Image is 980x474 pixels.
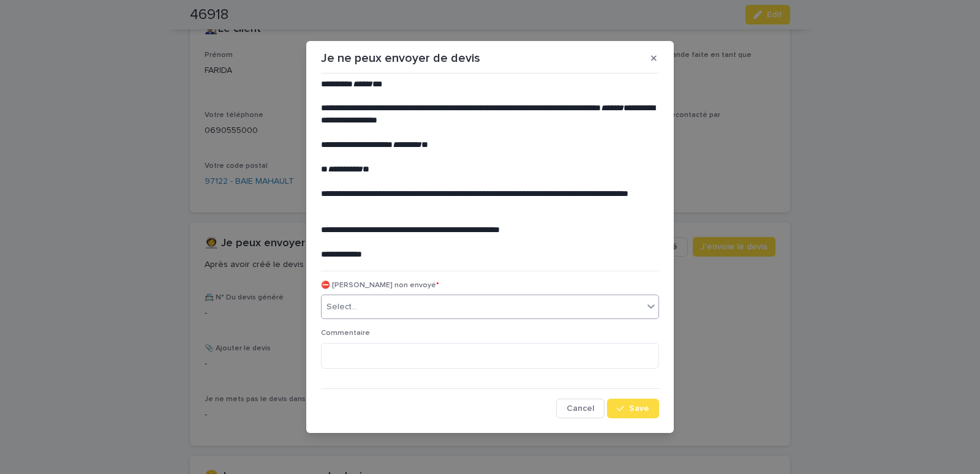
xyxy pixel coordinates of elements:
[321,282,439,289] span: ⛔ [PERSON_NAME] non envoyé
[326,301,357,314] div: Select...
[321,51,480,66] p: Je ne peux envoyer de devis
[556,399,605,418] button: Cancel
[321,329,370,337] span: Commentaire
[629,404,649,413] span: Save
[567,404,594,413] span: Cancel
[607,399,659,418] button: Save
